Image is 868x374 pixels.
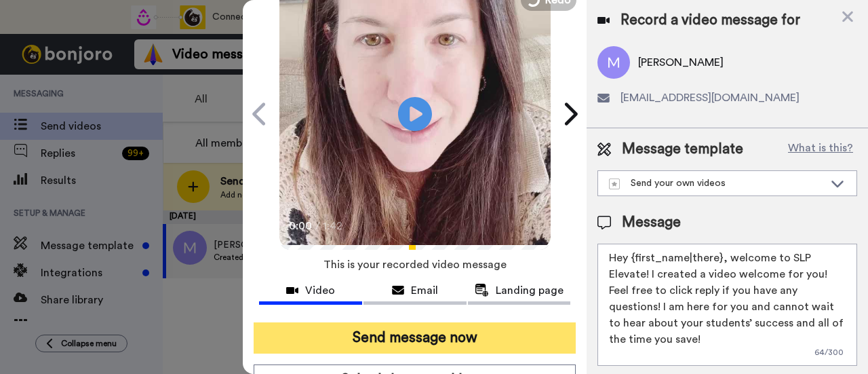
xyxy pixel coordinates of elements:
[323,250,507,280] span: This is your recorded video message
[609,176,824,190] div: Send your own videos
[323,218,347,234] span: 1:42
[622,212,681,233] span: Message
[305,282,335,299] span: Video
[622,139,743,160] span: Message template
[289,218,313,234] span: 0:00
[784,139,857,160] button: What is this?
[254,322,576,354] button: Send message now
[315,218,320,234] span: /
[609,179,620,189] img: demo-template.svg
[597,244,857,366] textarea: Hey {first_name|there}, welcome to SLP Elevate! I created a video welcome for you! Feel free to c...
[411,282,438,299] span: Email
[496,282,564,299] span: Landing page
